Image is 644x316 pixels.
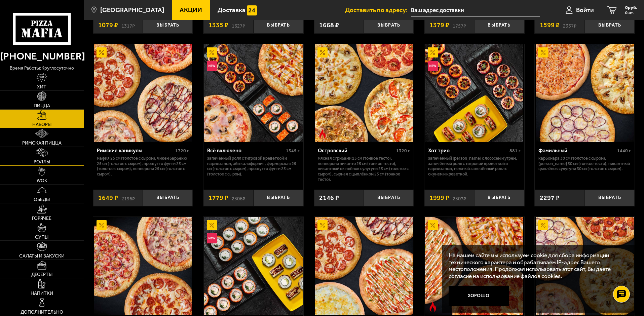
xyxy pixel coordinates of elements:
[34,160,50,164] span: Роллы
[286,148,300,154] span: 1345 г
[424,217,524,315] a: АкционныйОстрое блюдоБинго
[93,217,193,315] a: АкционныйДеловые люди
[538,156,631,172] p: Карбонара 30 см (толстое с сыром), [PERSON_NAME] 30 см (тонкое тесто), Пикантный цыплёнок сулугун...
[576,7,594,13] span: Войти
[429,195,449,201] span: 1999 ₽
[453,195,466,201] s: 2307 ₽
[317,47,328,57] img: Акционный
[536,217,634,315] img: Большая перемена
[563,22,576,29] s: 2357 ₽
[254,17,303,33] button: Выбрать
[19,254,65,259] span: Салаты и закуски
[97,220,107,230] img: Акционный
[94,217,192,315] img: Деловые люди
[449,286,509,306] button: Хорошо
[35,235,48,240] span: Супы
[425,44,523,142] img: Хот трио
[207,156,300,177] p: Запечённый ролл с тигровой креветкой и пармезаном, Эби Калифорния, Фермерская 25 см (толстое с сы...
[232,22,245,29] s: 1627 ₽
[617,148,631,154] span: 1440 г
[93,44,193,142] a: АкционныйРимские каникулы
[31,291,53,296] span: Напитки
[428,302,438,312] img: Острое блюдо
[535,44,635,142] a: АкционныйФамильный
[428,47,438,57] img: Акционный
[538,47,548,57] img: Акционный
[207,61,217,71] img: Новинка
[100,7,164,13] span: [GEOGRAPHIC_DATA]
[98,195,118,201] span: 1649 ₽
[428,61,438,71] img: Новинка
[207,47,217,57] img: Акционный
[425,217,523,315] img: Бинго
[585,190,635,206] button: Выбрать
[203,44,303,142] a: АкционныйНовинкаВсё включено
[94,44,192,142] img: Римские каникулы
[364,190,414,206] button: Выбрать
[540,22,560,29] span: 1599 ₽
[315,44,413,142] img: Островский
[314,44,414,142] a: АкционныйОстрое блюдоОстровский
[474,190,524,206] button: Выбрать
[314,217,414,315] a: АкционныйСытный квартет
[449,252,624,280] p: На нашем сайте мы используем cookie для сбора информации технического характера и обрабатываем IP...
[180,7,202,13] span: Акции
[207,147,284,154] div: Всё включено
[315,217,413,315] img: Сытный квартет
[218,7,245,13] span: Доставка
[317,220,328,230] img: Акционный
[536,44,634,142] img: Фамильный
[428,156,521,177] p: Запеченный [PERSON_NAME] с лососем и угрём, Запечённый ролл с тигровой креветкой и пармезаном, Не...
[37,85,46,89] span: Хит
[31,272,52,277] span: Десерты
[98,22,118,29] span: 1079 ₽
[203,217,303,315] a: АкционныйНовинкаСовершенная классика
[428,147,508,154] div: Хот трио
[32,122,51,127] span: Наборы
[175,148,189,154] span: 1720 г
[97,147,174,154] div: Римские каникулы
[37,179,47,183] span: WOK
[22,141,62,146] span: Римская пицца
[538,220,548,230] img: Акционный
[453,22,466,29] s: 1757 ₽
[625,5,637,10] span: 0 руб.
[424,44,524,142] a: АкционныйНовинкаХот трио
[428,220,438,230] img: Акционный
[232,195,245,201] s: 2306 ₽
[204,44,302,142] img: Всё включено
[209,22,228,29] span: 1335 ₽
[121,195,135,201] s: 2196 ₽
[540,195,560,201] span: 2297 ₽
[207,233,217,243] img: Новинка
[509,148,521,154] span: 881 г
[474,17,524,33] button: Выбрать
[121,22,135,29] s: 1317 ₽
[143,190,193,206] button: Выбрать
[97,47,107,57] img: Акционный
[318,156,410,183] p: Мясная с грибами 25 см (тонкое тесто), Пепперони Пиканто 25 см (тонкое тесто), Пикантный цыплёнок...
[209,195,228,201] span: 1779 ₽
[396,148,410,154] span: 1320 г
[345,7,411,13] span: Доставить по адресу:
[364,17,414,33] button: Выбрать
[538,147,615,154] div: Фамильный
[254,190,303,206] button: Выбрать
[34,104,50,108] span: Пицца
[535,217,635,315] a: АкционныйБольшая перемена
[34,197,50,202] span: Обеды
[143,17,193,33] button: Выбрать
[32,216,51,221] span: Горячее
[97,156,189,177] p: Мафия 25 см (толстое с сыром), Чикен Барбекю 25 см (толстое с сыром), Прошутто Фунги 25 см (толст...
[319,22,339,29] span: 1668 ₽
[585,17,635,33] button: Выбрать
[247,5,257,15] img: 15daf4d41897b9f0e9f617042186c801.svg
[21,310,63,315] span: Дополнительно
[204,217,302,315] img: Совершенная классика
[429,22,449,29] span: 1379 ₽
[318,147,395,154] div: Островский
[207,220,217,230] img: Акционный
[319,195,339,201] span: 2146 ₽
[411,4,540,16] input: Ваш адрес доставки
[317,129,328,139] img: Острое блюдо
